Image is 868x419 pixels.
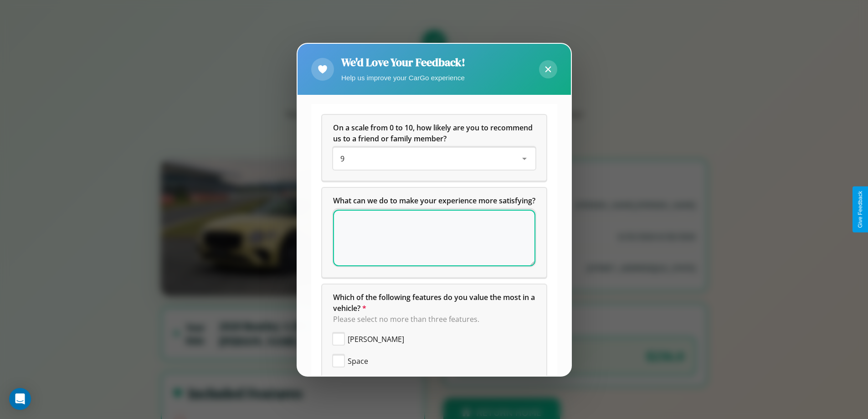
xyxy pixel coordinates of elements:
div: On a scale from 0 to 10, how likely are you to recommend us to a friend or family member? [333,148,535,170]
span: Please select no more than three features. [333,314,479,324]
span: [PERSON_NAME] [348,334,404,345]
h5: On a scale from 0 to 10, how likely are you to recommend us to a friend or family member? [333,122,535,144]
div: On a scale from 0 to 10, how likely are you to recommend us to a friend or family member? [322,115,546,181]
span: 9 [340,154,344,164]
h2: We'd Love Your Feedback! [341,55,465,70]
span: Which of the following features do you value the most in a vehicle? [333,292,537,313]
span: On a scale from 0 to 10, how likely are you to recommend us to a friend or family member? [333,123,534,144]
div: Give Feedback [857,191,863,228]
div: Open Intercom Messenger [9,388,31,410]
span: Space [348,356,368,367]
p: Help us improve your CarGo experience [341,72,465,84]
span: What can we do to make your experience more satisfying? [333,196,535,206]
